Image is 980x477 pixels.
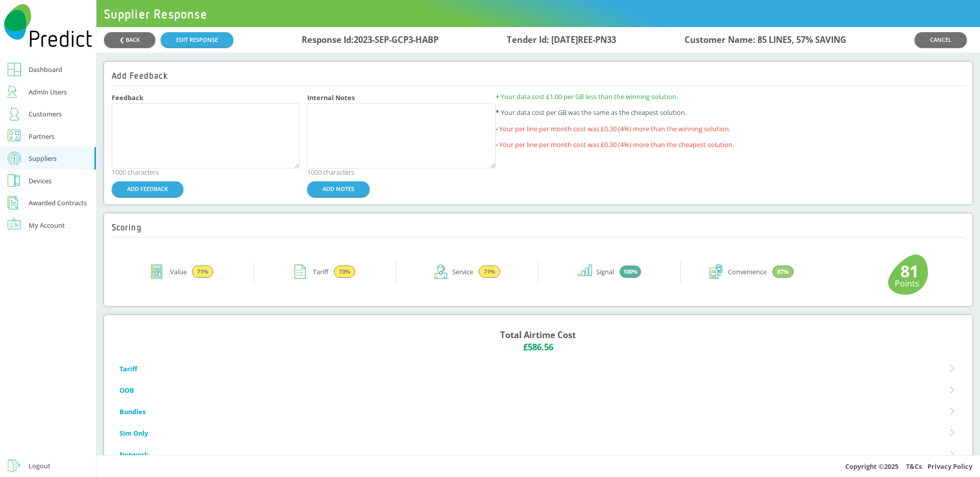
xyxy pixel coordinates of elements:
[888,277,927,290] div: Points
[119,422,958,444] li: Sim Only
[334,266,355,278] div: 73%
[29,175,52,187] div: Devices
[29,86,67,98] div: Admin Users
[29,108,62,120] div: Customers
[4,4,92,47] img: Predict Mobile
[307,94,496,102] h4: Internal Notes
[29,460,51,472] div: Logout
[496,90,879,103] li: Your data cost £1.00 per GB less than the winning solution.
[496,106,879,118] li: Your data cost per GB was the same as the cheapest solution.
[29,219,65,231] div: My Account
[119,444,958,465] li: Network
[523,341,553,353] span: £586.56
[302,34,438,46] div: Response Id: 2023-SEP-GCP3-HABP
[104,32,155,47] button: ❮ BACK
[496,140,498,149] span: -
[915,32,967,47] a: CANCEL
[29,152,57,164] div: Suppliers
[452,269,473,275] span: Service
[772,266,794,278] div: 87%
[496,124,498,133] span: -
[192,266,213,278] div: 71%
[500,329,576,341] p: Total Airtime Cost
[684,34,846,46] div: Customer Name: 85 LINES, 57% SAVING
[620,266,641,278] div: 100%
[906,462,922,471] a: T&Cs
[927,462,972,471] a: Privacy Policy
[596,269,614,275] span: Signal
[112,94,300,102] h4: Feedback
[161,32,233,47] a: EDIT RESPONSE
[29,63,62,76] div: Dashboard
[313,269,328,275] span: Tariff
[119,358,958,379] li: Tariff
[728,269,767,275] span: Convenience
[479,266,500,278] div: 71%
[112,71,168,81] h2: Add Feedback
[496,123,879,135] li: Your per line per month cost was £0.30 (4%) more than the winning solution.
[307,181,370,196] button: ADD NOTES
[496,92,499,101] span: +
[507,34,616,46] div: Tender Id: [DATE]REE-PN33
[112,223,142,232] h2: Scoring
[307,168,354,177] span: 1000 characters
[119,401,958,422] li: Bundles
[170,269,187,275] span: Value
[112,181,183,196] button: ADD FEEDBACK
[888,260,919,277] h1: 81
[496,138,879,151] li: Your per line per month cost was £0.30 (4%) more than the cheapest solution.
[29,197,87,209] div: Awarded Contracts
[29,130,55,142] div: Partners
[112,168,159,177] span: 1000 characters
[119,379,958,401] li: OOB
